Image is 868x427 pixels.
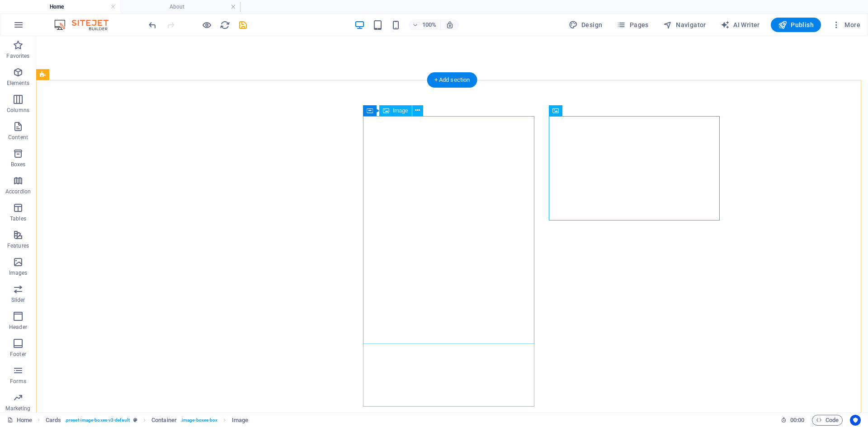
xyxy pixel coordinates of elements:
[237,19,248,30] button: save
[151,415,177,426] span: Click to select. Double-click to edit
[5,188,31,195] p: Accordion
[9,324,27,331] p: Header
[10,215,26,222] p: Tables
[5,405,30,412] p: Marketing
[120,2,241,12] h4: About
[232,415,248,426] span: Click to select. Double-click to edit
[781,415,805,426] h6: Session time
[11,296,25,304] p: Slider
[569,20,603,29] span: Design
[46,415,61,426] span: Click to select. Double-click to edit
[663,20,706,29] span: Navigator
[7,107,29,114] p: Columns
[409,19,441,30] button: 100%
[613,18,652,32] button: Pages
[565,18,606,32] div: Design (Ctrl+Alt+Y)
[617,20,648,29] span: Pages
[220,20,230,30] i: Reload page
[147,20,158,30] i: Undo: Change image (Ctrl+Z)
[10,351,26,358] p: Footer
[790,415,804,426] span: 00 00
[721,20,760,29] span: AI Writer
[46,415,248,426] nav: breadcrumb
[850,415,861,426] button: Usercentrics
[180,415,218,426] span: . image-boxes-box
[565,18,606,32] button: Design
[219,19,230,30] button: reload
[65,415,130,426] span: . preset-image-boxes-v3-default
[422,19,437,30] h6: 100%
[660,18,710,32] button: Navigator
[133,418,137,422] i: This element is a customizable preset
[427,72,477,88] div: + Add section
[10,378,26,385] p: Forms
[6,52,29,60] p: Favorites
[201,19,212,30] button: Click here to leave preview mode and continue editing
[771,18,821,32] button: Publish
[832,20,860,29] span: More
[52,19,120,30] img: Editor Logo
[7,80,30,87] p: Elements
[717,18,764,32] button: AI Writer
[828,18,864,32] button: More
[393,108,408,113] span: Image
[7,242,29,249] p: Features
[7,415,32,426] a: Click to cancel selection. Double-click to open Pages
[11,161,26,168] p: Boxes
[816,415,839,426] span: Code
[812,415,843,426] button: Code
[797,417,798,423] span: :
[238,20,248,30] i: Save (Ctrl+S)
[147,19,158,30] button: undo
[9,269,28,277] p: Images
[778,20,814,29] span: Publish
[8,134,28,141] p: Content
